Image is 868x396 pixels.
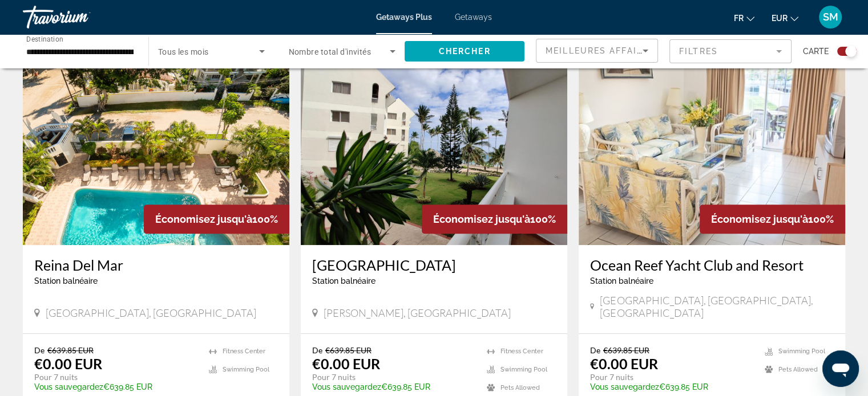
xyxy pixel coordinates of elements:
[822,350,859,387] iframe: Bouton de lancement de la fenêtre de messagerie
[500,348,543,355] span: Fitness Center
[34,372,197,382] p: Pour 7 nuits
[34,382,103,391] span: Vous sauvegardez
[312,372,475,382] p: Pour 7 nuits
[772,14,788,23] span: EUR
[34,382,197,391] p: €639.85 EUR
[23,2,137,32] a: Travorium
[600,294,834,319] span: [GEOGRAPHIC_DATA], [GEOGRAPHIC_DATA], [GEOGRAPHIC_DATA]
[324,307,511,319] span: [PERSON_NAME], [GEOGRAPHIC_DATA]
[312,345,322,355] span: De
[500,366,547,373] span: Swimming Pool
[669,39,792,64] button: Filter
[590,372,753,382] p: Pour 7 nuits
[34,345,45,355] span: De
[312,382,475,391] p: €639.85 EUR
[312,276,376,285] span: Station balnéaire
[34,355,102,372] p: €0.00 EUR
[590,382,659,391] span: Vous sauvegardez
[772,10,798,26] button: Change currency
[711,213,808,225] span: Économisez jusqu'à
[34,256,278,273] a: Reina Del Mar
[46,307,256,319] span: [GEOGRAPHIC_DATA], [GEOGRAPHIC_DATA]
[803,43,829,59] span: Carte
[26,35,63,43] span: Destination
[23,63,289,245] img: 6936O01X.jpg
[579,63,845,245] img: 2093I01L.jpg
[144,205,289,234] div: 100%
[301,63,567,245] img: 3930E01X.jpg
[158,47,209,56] span: Tous les mois
[590,345,600,355] span: De
[422,205,567,234] div: 100%
[815,5,845,29] button: User Menu
[312,355,380,372] p: €0.00 EUR
[590,276,653,285] span: Station balnéaire
[289,47,372,56] span: Nombre total d'invités
[47,345,94,355] span: €639.85 EUR
[433,213,530,225] span: Économisez jusqu'à
[312,382,381,391] span: Vous sauvegardez
[734,10,754,26] button: Change language
[546,46,655,55] span: Meilleures affaires
[603,345,649,355] span: €639.85 EUR
[590,382,753,391] p: €639.85 EUR
[734,14,744,23] span: fr
[546,44,648,58] mat-select: Sort by
[590,256,834,273] a: Ocean Reef Yacht Club and Resort
[778,366,818,373] span: Pets Allowed
[223,348,265,355] span: Fitness Center
[34,276,98,285] span: Station balnéaire
[700,205,845,234] div: 100%
[455,13,492,22] a: Getaways
[778,348,825,355] span: Swimming Pool
[155,213,252,225] span: Économisez jusqu'à
[405,41,524,62] button: Chercher
[312,256,556,273] a: [GEOGRAPHIC_DATA]
[376,13,432,22] a: Getaways Plus
[823,11,838,23] span: SM
[439,47,491,56] span: Chercher
[223,366,269,373] span: Swimming Pool
[590,355,658,372] p: €0.00 EUR
[500,384,540,391] span: Pets Allowed
[325,345,372,355] span: €639.85 EUR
